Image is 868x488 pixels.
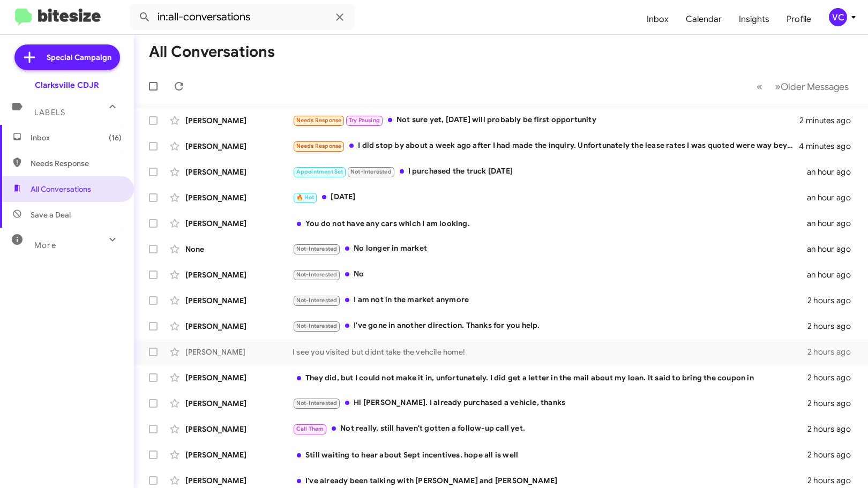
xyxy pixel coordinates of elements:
[185,115,293,126] div: [PERSON_NAME]
[293,372,807,383] div: They did, but I could not make it in, unfortunately. I did get a letter in the mail about my loan...
[185,321,293,332] div: [PERSON_NAME]
[296,142,342,149] span: Needs Response
[34,108,65,117] span: Labels
[185,218,293,229] div: [PERSON_NAME]
[31,209,71,220] span: Save a Deal
[296,297,338,304] span: Not-Interested
[293,397,807,409] div: Hi [PERSON_NAME]. I already purchased a vehicle, thanks
[293,114,799,126] div: Not sure yet, [DATE] will probably be first opportunity
[293,166,807,178] div: I purchased the truck [DATE]
[34,241,56,250] span: More
[638,4,677,35] a: Inbox
[350,168,392,175] span: Not-Interested
[807,192,859,203] div: an hour ago
[293,218,807,229] div: You do not have any cars which I am looking.
[293,140,799,152] div: I did stop by about a week ago after I had made the inquiry. Unfortunately the lease rates I was ...
[296,271,338,278] span: Not-Interested
[31,158,122,169] span: Needs Response
[807,244,859,254] div: an hour ago
[807,424,859,434] div: 2 hours ago
[185,398,293,409] div: [PERSON_NAME]
[185,244,293,254] div: None
[296,117,342,124] span: Needs Response
[185,295,293,306] div: [PERSON_NAME]
[807,347,859,357] div: 2 hours ago
[799,115,859,126] div: 2 minutes ago
[807,475,859,486] div: 2 hours ago
[296,400,338,407] span: Not-Interested
[768,76,855,97] button: Next
[296,425,324,432] span: Call Them
[185,449,293,460] div: [PERSON_NAME]
[807,269,859,280] div: an hour ago
[149,43,275,61] h1: All Conversations
[296,322,338,329] span: Not-Interested
[293,268,807,281] div: No
[807,295,859,306] div: 2 hours ago
[293,243,807,255] div: No longer in market
[757,80,762,93] span: «
[750,76,769,97] button: Previous
[730,4,778,35] a: Insights
[293,191,807,204] div: [DATE]
[35,80,99,91] div: Clarksville CDJR
[799,141,859,152] div: 4 minutes ago
[807,167,859,177] div: an hour ago
[293,449,807,460] div: Still waiting to hear about Sept incentives. hope all is well
[293,475,807,486] div: I've already been talking with [PERSON_NAME] and [PERSON_NAME]
[293,423,807,435] div: Not really, still haven't gotten a follow-up call yet.
[807,372,859,383] div: 2 hours ago
[130,4,355,30] input: Search
[14,44,120,70] a: Special Campaign
[293,347,807,357] div: I see you visited but didnt take the vehcile home!
[296,245,338,252] span: Not-Interested
[807,218,859,229] div: an hour ago
[185,347,293,357] div: [PERSON_NAME]
[296,194,315,201] span: 🔥 Hot
[47,52,111,63] span: Special Campaign
[185,475,293,486] div: [PERSON_NAME]
[807,398,859,409] div: 2 hours ago
[677,4,730,35] a: Calendar
[349,117,380,124] span: Try Pausing
[293,294,807,306] div: I am not in the market anymore
[807,321,859,332] div: 2 hours ago
[185,269,293,280] div: [PERSON_NAME]
[109,132,122,143] span: (16)
[185,167,293,177] div: [PERSON_NAME]
[807,449,859,460] div: 2 hours ago
[293,320,807,332] div: I've gone in another direction. Thanks for you help.
[778,4,820,35] a: Profile
[296,168,343,175] span: Appointment Set
[185,192,293,203] div: [PERSON_NAME]
[751,76,855,97] nav: Page navigation example
[31,132,122,143] span: Inbox
[820,8,856,26] button: VC
[185,141,293,152] div: [PERSON_NAME]
[829,8,847,26] div: VC
[185,424,293,434] div: [PERSON_NAME]
[775,80,781,93] span: »
[185,372,293,383] div: [PERSON_NAME]
[31,184,91,194] span: All Conversations
[781,81,849,93] span: Older Messages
